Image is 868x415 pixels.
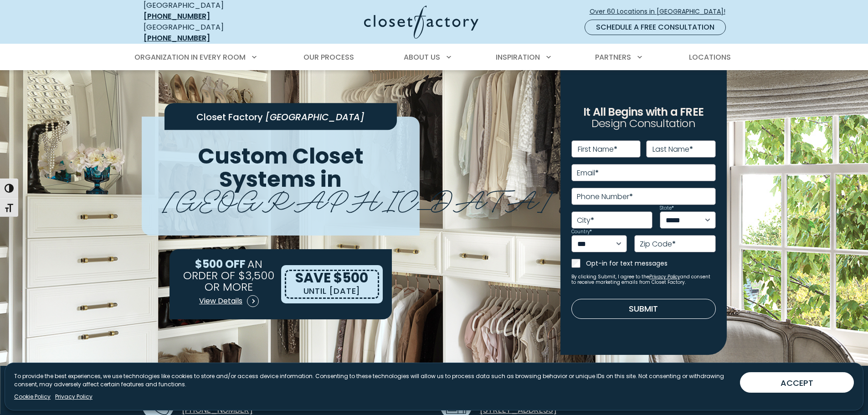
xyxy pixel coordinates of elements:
label: Phone Number [577,193,633,200]
small: By clicking Submit, I agree to the and consent to receive marketing emails from Closet Factory. [571,274,716,285]
a: Cookie Policy [14,393,51,401]
label: First Name [578,146,617,153]
span: [GEOGRAPHIC_DATA] [163,177,552,219]
button: ACCEPT [740,372,854,393]
span: $500 OFF [195,256,246,272]
span: About Us [404,52,440,62]
span: AN ORDER OF $3,500 OR MORE [183,256,274,294]
span: It All Begins with a FREE [583,104,704,119]
button: Submit [571,299,716,319]
label: Opt-in for text messages [586,259,716,268]
label: City [577,217,594,224]
a: [PHONE_NUMBER] [144,33,210,43]
label: Country [571,230,592,234]
span: Over 60 Locations in [GEOGRAPHIC_DATA]! [590,7,733,16]
a: [PHONE_NUMBER] [144,11,210,21]
a: Privacy Policy [55,393,92,401]
p: UNTIL [DATE] [303,285,361,297]
label: Zip Code [640,241,676,248]
span: Organization in Every Room [134,52,246,62]
nav: Primary Menu [128,45,740,70]
span: Inspiration [496,52,540,62]
span: Partners [595,52,631,62]
span: Locations [689,52,731,62]
a: Over 60 Locations in [GEOGRAPHIC_DATA]! [589,4,733,20]
span: Our Process [303,52,354,62]
label: State [660,206,674,210]
img: Closet Factory Logo [364,5,478,39]
a: View Details [199,292,259,310]
p: To provide the best experiences, we use technologies like cookies to store and/or access device i... [14,372,733,389]
label: Email [577,169,599,177]
label: Last Name [652,146,693,153]
a: Privacy Policy [649,273,680,280]
a: Schedule a Free Consultation [585,20,726,35]
span: [GEOGRAPHIC_DATA] [265,111,365,123]
span: Custom Closet Systems in [198,141,364,195]
span: View Details [199,296,242,307]
span: Design Consultation [591,116,695,131]
span: SAVE $500 [295,268,368,287]
span: Closet Factory [196,111,263,123]
div: [GEOGRAPHIC_DATA] [144,22,276,44]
